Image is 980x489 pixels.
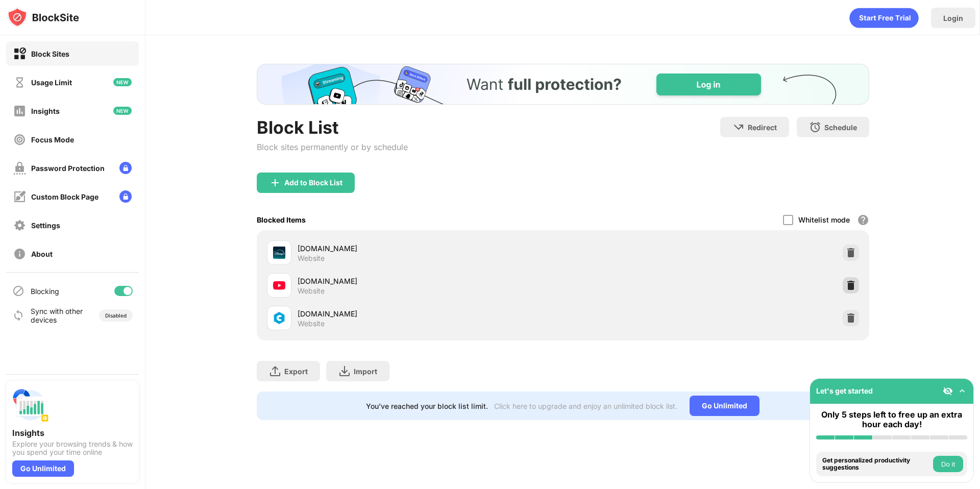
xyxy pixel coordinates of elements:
img: new-icon.svg [113,107,132,115]
img: push-insights.svg [12,387,49,424]
div: Add to Block List [284,179,342,187]
div: Login [943,14,963,22]
div: Explore your browsing trends & how you spend your time online [12,440,133,456]
div: animation [849,8,919,28]
img: insights-off.svg [13,105,26,117]
img: password-protection-off.svg [13,162,26,175]
img: time-usage-off.svg [13,76,26,89]
div: Website [298,254,325,263]
img: sync-icon.svg [12,309,24,322]
img: about-off.svg [13,248,26,260]
div: Let's get started [816,386,873,395]
img: blocking-icon.svg [12,285,24,297]
img: settings-off.svg [13,219,26,232]
div: Block List [257,117,408,138]
div: Schedule [824,123,857,132]
div: Website [298,286,325,296]
div: Block Sites [31,50,69,58]
img: logo-blocksite.svg [7,7,79,28]
img: lock-menu.svg [119,162,132,174]
div: Import [354,367,377,376]
button: Do it [933,456,963,472]
img: block-on.svg [13,47,26,60]
div: [DOMAIN_NAME] [298,276,563,286]
div: Disabled [105,312,127,319]
div: Go Unlimited [690,396,759,416]
div: [DOMAIN_NAME] [298,243,563,254]
div: Password Protection [31,164,105,173]
img: favicons [273,279,285,291]
div: About [31,250,53,258]
iframe: Banner [257,64,869,105]
div: Blocking [31,287,59,296]
div: Sync with other devices [31,307,83,324]
img: favicons [273,247,285,259]
div: Custom Block Page [31,192,99,201]
div: Focus Mode [31,135,74,144]
img: favicons [273,312,285,324]
div: Usage Limit [31,78,72,87]
img: lock-menu.svg [119,190,132,203]
div: You’ve reached your block list limit. [366,402,488,410]
div: Block sites permanently or by schedule [257,142,408,152]
div: Redirect [748,123,777,132]
div: Export [284,367,308,376]
img: eye-not-visible.svg [943,386,953,396]
div: Website [298,319,325,328]
div: Only 5 steps left to free up an extra hour each day! [816,410,967,429]
div: Get personalized productivity suggestions [822,457,930,472]
div: Settings [31,221,60,230]
img: new-icon.svg [113,78,132,86]
div: Insights [31,107,60,115]
div: [DOMAIN_NAME] [298,308,563,319]
img: omni-setup-toggle.svg [957,386,967,396]
img: customize-block-page-off.svg [13,190,26,203]
div: Click here to upgrade and enjoy an unlimited block list. [494,402,677,410]
div: Blocked Items [257,215,306,224]
img: focus-off.svg [13,133,26,146]
div: Insights [12,428,133,438]
div: Go Unlimited [12,460,74,477]
div: Whitelist mode [798,215,850,224]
